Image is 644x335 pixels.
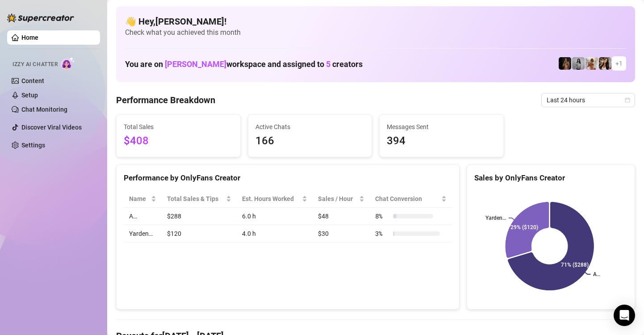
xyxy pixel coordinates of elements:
div: Open Intercom Messenger [614,305,635,326]
span: Izzy AI Chatter [13,60,58,69]
h4: 👋 Hey, [PERSON_NAME] ! [125,15,626,28]
span: + 1 [615,59,623,68]
span: [PERSON_NAME] [165,59,226,69]
span: Total Sales [124,122,233,132]
td: 6.0 h [237,208,313,225]
th: Total Sales & Tips [162,190,237,208]
img: logo-BBDzfeDw.svg [7,13,74,22]
h1: You are on workspace and assigned to creators [125,59,363,69]
img: AI Chatter [61,57,75,70]
div: Est. Hours Worked [242,194,300,204]
h4: Performance Breakdown [116,94,215,106]
a: Content [21,77,44,84]
a: Setup [21,92,38,99]
span: 394 [387,133,496,150]
td: 4.0 h [237,225,313,243]
td: Yarden… [124,225,162,243]
span: Last 24 hours [547,93,630,107]
td: $30 [313,225,370,243]
text: A… [594,271,601,277]
td: $120 [162,225,237,243]
img: Green [585,57,598,70]
a: Settings [21,142,45,149]
a: Home [21,34,38,41]
div: Sales by OnlyFans Creator [474,172,627,184]
span: Total Sales & Tips [167,194,225,204]
span: $408 [124,133,233,150]
span: calendar [625,97,630,103]
span: 166 [255,133,365,150]
span: 5 [326,59,330,69]
img: AdelDahan [599,57,611,70]
a: Discover Viral Videos [21,124,82,131]
img: A [572,57,585,70]
span: Messages Sent [387,122,496,132]
span: Active Chats [255,122,365,132]
span: Name [129,194,149,204]
div: Performance by OnlyFans Creator [124,172,452,184]
th: Sales / Hour [313,190,370,208]
span: 3 % [375,229,389,239]
img: the_bohema [559,57,571,70]
span: 8 % [375,211,389,221]
td: A… [124,208,162,225]
a: Chat Monitoring [21,106,67,113]
span: Check what you achieved this month [125,28,626,38]
th: Chat Conversion [370,190,452,208]
text: Yarden… [485,215,506,221]
span: Sales / Hour [318,194,357,204]
td: $288 [162,208,237,225]
th: Name [124,190,162,208]
td: $48 [313,208,370,225]
span: Chat Conversion [375,194,439,204]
